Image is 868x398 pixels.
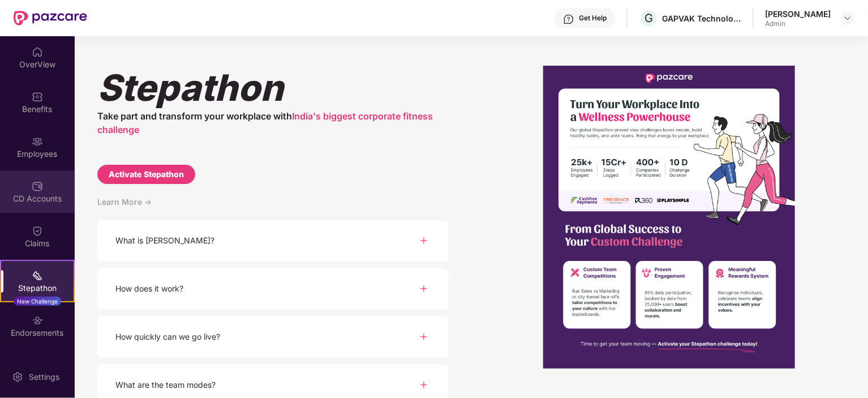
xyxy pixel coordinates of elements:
[115,234,214,247] div: What is [PERSON_NAME]?
[25,371,63,383] div: Settings
[32,225,43,237] img: svg+xml;base64,PHN2ZyBpZD0iQ2xhaW0iIHhtbG5zPSJodHRwOi8vd3d3LnczLm9yZy8yMDAwL3N2ZyIgd2lkdGg9IjIwIi...
[417,234,431,247] img: svg+xml;base64,PHN2ZyBpZD0iUGx1cy0zMngzMiIgeG1sbnM9Imh0dHA6Ly93d3cudzMub3JnLzIwMDAvc3ZnIiB3aWR0aD...
[32,136,43,147] img: svg+xml;base64,PHN2ZyBpZD0iRW1wbG95ZWVzIiB4bWxucz0iaHR0cDovL3d3dy53My5vcmcvMjAwMC9zdmciIHdpZHRoPS...
[97,195,449,220] div: Learn More ->
[644,11,653,25] span: G
[32,315,43,326] img: svg+xml;base64,PHN2ZyBpZD0iRW5kb3JzZW1lbnRzIiB4bWxucz0iaHR0cDovL3d3dy53My5vcmcvMjAwMC9zdmciIHdpZH...
[14,297,61,306] div: New Challenge
[417,378,431,392] img: svg+xml;base64,PHN2ZyBpZD0iUGx1cy0zMngzMiIgeG1sbnM9Imh0dHA6Ly93d3cudzMub3JnLzIwMDAvc3ZnIiB3aWR0aD...
[662,13,741,24] div: GAPVAK Technologies Pvt Ltd
[765,8,831,19] div: [PERSON_NAME]
[32,181,43,192] img: svg+xml;base64,PHN2ZyBpZD0iQ0RfQWNjb3VudHMiIGRhdGEtbmFtZT0iQ0QgQWNjb3VudHMiIHhtbG5zPSJodHRwOi8vd3...
[1,283,74,294] div: Stepathon
[32,46,43,58] img: svg+xml;base64,PHN2ZyBpZD0iSG9tZSIgeG1sbnM9Imh0dHA6Ly93d3cudzMub3JnLzIwMDAvc3ZnIiB3aWR0aD0iMjAiIG...
[115,331,220,343] div: How quickly can we go live?
[109,168,184,181] div: Activate Stepathon
[417,282,431,296] img: svg+xml;base64,PHN2ZyBpZD0iUGx1cy0zMngzMiIgeG1sbnM9Imh0dHA6Ly93d3cudzMub3JnLzIwMDAvc3ZnIiB3aWR0aD...
[765,19,831,28] div: Admin
[97,66,449,109] div: Stepathon
[32,270,43,281] img: svg+xml;base64,PHN2ZyB4bWxucz0iaHR0cDovL3d3dy53My5vcmcvMjAwMC9zdmciIHdpZHRoPSIyMSIgaGVpZ2h0PSIyMC...
[843,14,852,23] img: svg+xml;base64,PHN2ZyBpZD0iRHJvcGRvd24tMzJ4MzIiIHhtbG5zPSJodHRwOi8vd3d3LnczLm9yZy8yMDAwL3N2ZyIgd2...
[417,330,431,344] img: svg+xml;base64,PHN2ZyBpZD0iUGx1cy0zMngzMiIgeG1sbnM9Imh0dHA6Ly93d3cudzMub3JnLzIwMDAvc3ZnIiB3aWR0aD...
[115,379,216,391] div: What are the team modes?
[12,371,23,383] img: svg+xml;base64,PHN2ZyBpZD0iU2V0dGluZy0yMHgyMCIgeG1sbnM9Imh0dHA6Ly93d3cudzMub3JnLzIwMDAvc3ZnIiB3aW...
[115,283,183,295] div: How does it work?
[97,109,449,136] div: Take part and transform your workplace with
[563,14,574,25] img: svg+xml;base64,PHN2ZyBpZD0iSGVscC0zMngzMiIgeG1sbnM9Imh0dHA6Ly93d3cudzMub3JnLzIwMDAvc3ZnIiB3aWR0aD...
[14,11,87,25] img: New Pazcare Logo
[32,91,43,102] img: svg+xml;base64,PHN2ZyBpZD0iQmVuZWZpdHMiIHhtbG5zPSJodHRwOi8vd3d3LnczLm9yZy8yMDAwL3N2ZyIgd2lkdGg9Ij...
[579,14,607,23] div: Get Help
